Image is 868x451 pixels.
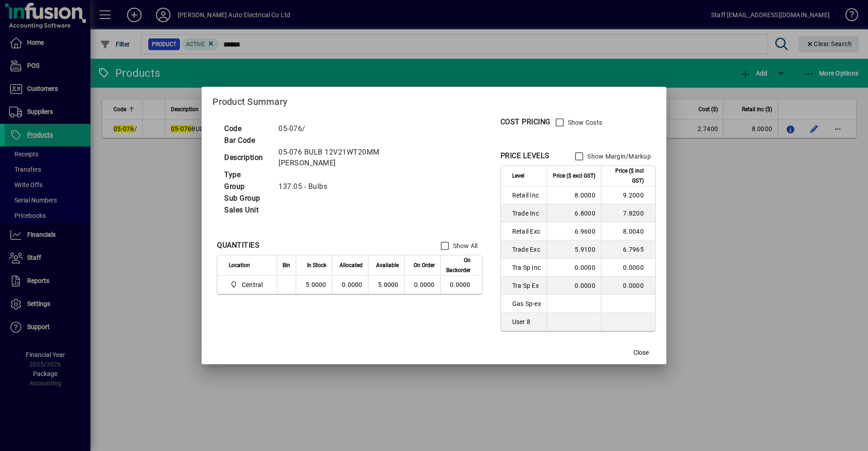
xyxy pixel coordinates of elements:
[601,258,655,277] td: 0.0000
[217,240,259,251] div: QUANTITIES
[601,186,655,204] td: 9.2000
[627,344,656,361] button: Close
[512,317,541,326] span: User 8
[451,241,478,250] label: Show All
[242,280,263,289] span: Central
[446,255,471,275] span: On Backorder
[512,281,541,290] span: Tra Sp Ex
[376,260,399,270] span: Available
[220,181,274,193] td: Group
[307,260,326,270] span: In Stock
[512,245,541,254] span: Trade Exc
[512,209,541,218] span: Trade Inc
[547,204,601,222] td: 6.8000
[512,171,524,181] span: Level
[274,123,439,135] td: 05-076/
[296,276,332,294] td: 5.0000
[512,299,541,308] span: Gas Sp-ex
[601,222,655,240] td: 8.0040
[220,146,274,169] td: Description
[414,281,435,288] span: 0.0000
[547,186,601,204] td: 8.0000
[547,277,601,295] td: 0.0000
[274,146,439,169] td: 05-076 BULB 12V21WT20MM [PERSON_NAME]
[414,260,435,270] span: On Order
[512,263,541,272] span: Tra Sp Inc
[274,181,439,193] td: 137.05 - Bulbs
[633,348,649,357] span: Close
[220,135,274,146] td: Bar Code
[512,227,541,236] span: Retail Exc
[585,152,651,161] label: Show Margin/Markup
[220,123,274,135] td: Code
[220,193,274,204] td: Sub Group
[368,276,404,294] td: 5.0000
[229,279,266,290] span: Central
[547,240,601,258] td: 5.9100
[220,169,274,181] td: Type
[229,260,250,270] span: Location
[340,260,363,270] span: Allocated
[332,276,368,294] td: 0.0000
[601,277,655,295] td: 0.0000
[202,87,666,113] h2: Product Summary
[512,191,541,200] span: Retail Inc
[607,166,644,186] span: Price ($ incl GST)
[220,204,274,216] td: Sales Unit
[283,260,290,270] span: Bin
[500,150,550,161] div: PRICE LEVELS
[500,117,551,127] div: COST PRICING
[547,222,601,240] td: 6.9600
[601,240,655,258] td: 6.7965
[547,258,601,277] td: 0.0000
[440,276,482,294] td: 0.0000
[601,204,655,222] td: 7.8200
[553,171,595,181] span: Price ($ excl GST)
[566,118,603,127] label: Show Costs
